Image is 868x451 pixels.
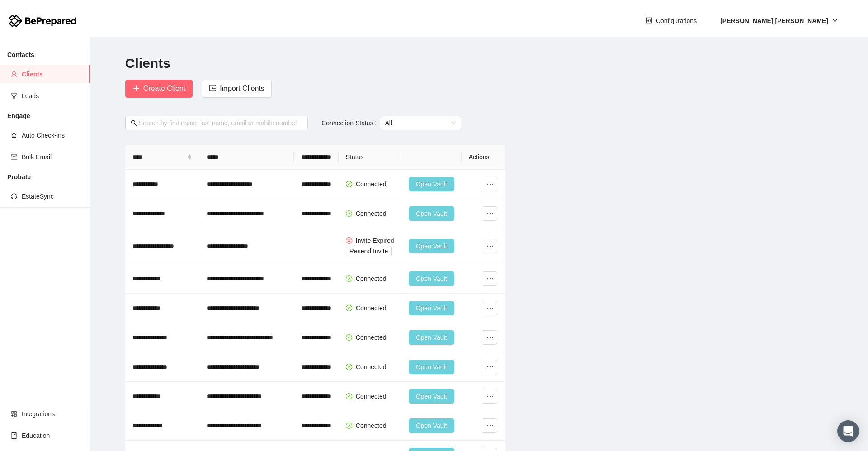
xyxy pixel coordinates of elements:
[720,17,828,24] strong: [PERSON_NAME] [PERSON_NAME]
[11,411,17,417] span: appstore-add
[416,209,447,218] span: Open Vault
[483,177,497,191] button: ellipsis
[409,330,454,345] button: Open Vault
[409,206,454,221] button: Open Vault
[22,427,83,445] span: Education
[22,126,83,144] span: Auto Check-ins
[483,275,497,282] span: ellipsis
[483,301,497,315] button: ellipsis
[483,180,497,188] span: ellipsis
[646,17,652,24] span: control
[483,360,497,374] button: ellipsis
[837,420,859,442] div: Open Intercom Messenger
[22,65,83,83] span: Clients
[409,301,454,315] button: Open Vault
[346,237,352,244] span: close-circle
[416,391,447,401] span: Open Vault
[656,16,697,26] span: Configurations
[483,389,497,404] button: ellipsis
[483,363,497,370] span: ellipsis
[385,116,456,130] span: All
[483,330,497,345] button: ellipsis
[209,85,216,93] span: import
[11,132,17,138] span: alert
[409,389,454,404] button: Open Vault
[11,432,17,439] span: book
[356,304,387,312] span: Connected
[356,393,387,400] span: Connected
[832,17,838,24] span: down
[346,305,352,311] span: check-circle
[346,246,392,256] button: Resend Invite
[409,360,454,374] button: Open Vault
[483,271,497,286] button: ellipsis
[483,206,497,221] button: ellipsis
[346,393,352,399] span: check-circle
[483,393,497,400] span: ellipsis
[11,193,17,199] span: sync
[346,334,352,341] span: check-circle
[483,210,497,217] span: ellipsis
[409,418,454,433] button: Open Vault
[346,423,352,429] span: check-circle
[11,93,17,99] span: funnel-plot
[11,71,17,77] span: user
[22,405,83,423] span: Integrations
[416,362,447,372] span: Open Vault
[483,334,497,341] span: ellipsis
[483,239,497,253] button: ellipsis
[409,271,454,286] button: Open Vault
[639,14,704,28] button: controlConfigurations
[22,148,83,166] span: Bulk Email
[22,187,83,205] span: EstateSync
[416,421,447,431] span: Open Vault
[143,83,185,94] span: Create Client
[416,241,447,251] span: Open Vault
[346,364,352,370] span: check-circle
[202,80,272,98] button: importImport Clients
[713,14,845,28] button: [PERSON_NAME] [PERSON_NAME]
[416,274,447,284] span: Open Vault
[346,210,352,217] span: check-circle
[416,303,447,313] span: Open Vault
[356,334,387,341] span: Connected
[7,112,30,119] strong: Engage
[409,177,454,191] button: Open Vault
[416,179,447,189] span: Open Vault
[356,422,387,429] span: Connected
[356,363,387,370] span: Connected
[132,85,140,93] span: plus
[220,83,264,94] span: Import Clients
[125,145,199,170] th: Name
[462,145,505,170] th: Actions
[356,237,394,244] span: Invite Expired
[7,51,34,58] strong: Contacts
[11,154,17,160] span: mail
[356,275,387,282] span: Connected
[409,239,454,253] button: Open Vault
[131,120,137,126] span: search
[349,246,388,256] span: Resend Invite
[7,173,31,180] strong: Probate
[346,275,352,282] span: check-circle
[483,418,497,433] button: ellipsis
[346,181,352,187] span: check-circle
[125,54,833,73] h2: Clients
[339,145,401,170] th: Status
[356,210,387,217] span: Connected
[125,80,193,98] button: plusCreate Client
[483,242,497,250] span: ellipsis
[483,304,497,312] span: ellipsis
[416,332,447,342] span: Open Vault
[139,118,302,128] input: Search by first name, last name, email or mobile number
[356,180,387,188] span: Connected
[22,87,83,105] span: Leads
[321,116,379,130] label: Connection Status
[483,422,497,429] span: ellipsis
